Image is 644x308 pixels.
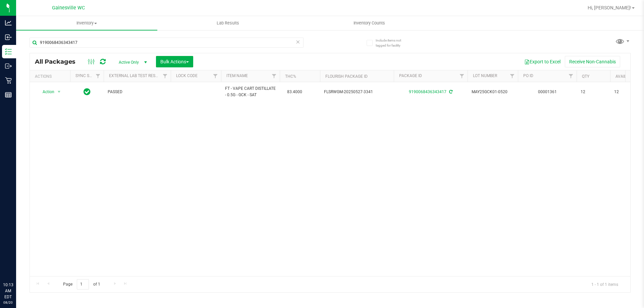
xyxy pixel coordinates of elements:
[160,70,171,82] a: Filter
[84,87,91,97] span: In Sync
[93,70,104,82] a: Filter
[16,20,157,26] span: Inventory
[324,89,390,95] span: FLSRWGM-20250527-3341
[5,77,12,84] inline-svg: Retail
[284,87,306,97] span: 83.4000
[52,5,85,11] span: Gainesville WC
[538,89,557,94] a: 00001361
[20,253,28,261] iframe: Resource center unread badge
[3,300,13,305] p: 08/20
[156,56,193,67] button: Bulk Actions
[457,70,468,82] a: Filter
[210,70,221,82] a: Filter
[35,74,67,79] div: Actions
[75,73,101,78] a: Sync Status
[226,73,248,78] a: Item Name
[325,74,368,79] a: Flourish Package ID
[57,279,106,290] span: Page of 1
[5,63,12,69] inline-svg: Outbound
[582,74,589,79] a: Qty
[35,58,82,65] span: All Packages
[157,16,299,30] a: Lab Results
[176,73,198,78] a: Lock Code
[566,70,577,82] a: Filter
[299,16,440,30] a: Inventory Counts
[77,279,89,290] input: 1
[586,279,624,289] span: 1 - 1 of 1 items
[16,16,157,30] a: Inventory
[448,89,452,94] span: Sync from Compliance System
[615,74,636,79] a: Available
[399,73,422,78] a: Package ID
[520,56,565,67] button: Export to Excel
[225,85,276,98] span: FT - VAPE CART DISTILLATE - 0.5G - GCK - SAT
[581,89,606,95] span: 12
[473,73,497,78] a: Lot Number
[208,20,248,26] span: Lab Results
[5,48,12,55] inline-svg: Inventory
[5,91,12,98] inline-svg: Reports
[30,38,304,48] input: Search Package ID, Item Name, SKU, Lot or Part Number...
[160,59,189,64] span: Bulk Actions
[344,20,394,26] span: Inventory Counts
[472,89,514,95] span: MAY25GCK01-0520
[565,56,620,67] button: Receive Non-Cannabis
[523,73,533,78] a: PO ID
[614,89,640,95] span: 12
[55,87,63,97] span: select
[3,282,13,300] p: 10:13 AM EDT
[285,74,296,79] a: THC%
[108,89,167,95] span: PASSED
[409,89,446,94] a: 9190068436343417
[296,38,300,46] span: Clear
[507,70,518,82] a: Filter
[588,5,631,10] span: Hi, [PERSON_NAME]!
[5,19,12,26] inline-svg: Analytics
[37,87,55,97] span: Action
[5,34,12,41] inline-svg: Inbound
[269,70,280,82] a: Filter
[376,38,409,48] span: Include items not tagged for facility
[109,73,162,78] a: External Lab Test Result
[7,254,27,274] iframe: Resource center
